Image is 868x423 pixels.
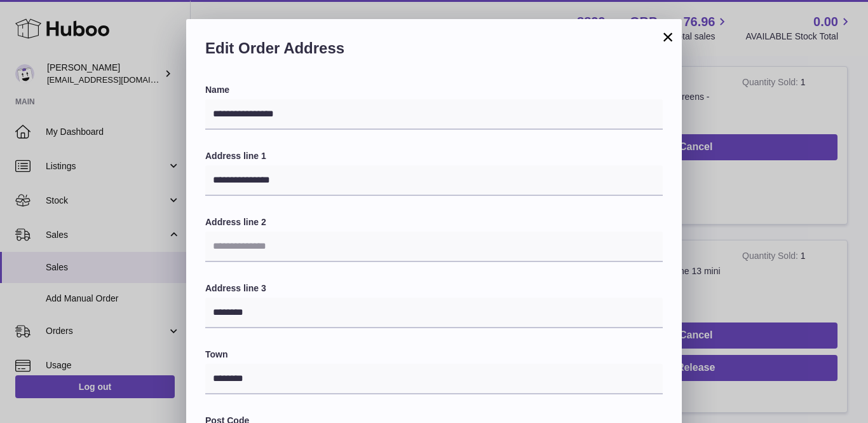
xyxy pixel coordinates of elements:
[660,29,675,45] button: ×
[205,282,663,295] label: Address line 3
[205,84,663,96] label: Name
[205,150,663,162] label: Address line 1
[205,38,663,65] h2: Edit Order Address
[205,349,663,361] label: Town
[205,216,663,228] label: Address line 2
